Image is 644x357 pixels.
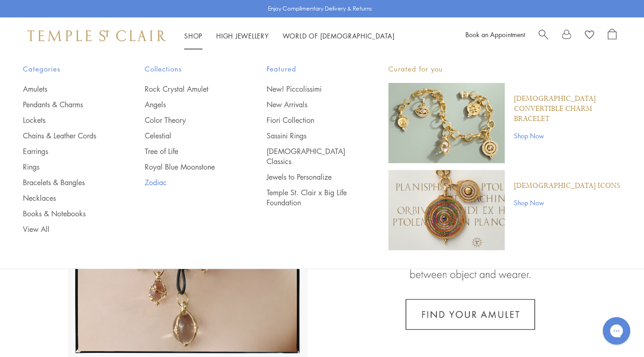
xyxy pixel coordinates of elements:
[267,187,352,208] a: Temple St. Clair x Big Life Foundation
[388,63,621,75] p: Curated for you
[267,172,352,182] a: Jewels to Personalize
[145,99,230,110] a: Angels
[585,29,594,43] a: View Wishlist
[23,84,108,94] a: Amulets
[23,99,108,110] a: Pendants & Charms
[514,94,621,124] a: [DEMOGRAPHIC_DATA] Convertible Charm Bracelet
[27,30,166,41] img: Temple St. Clair
[145,146,230,156] a: Tree of Life
[267,84,352,94] a: New! Piccolissimi
[184,31,202,40] a: ShopShop
[145,84,230,94] a: Rock Crystal Amulet
[539,29,548,43] a: Search
[283,31,395,40] a: World of [DEMOGRAPHIC_DATA]World of [DEMOGRAPHIC_DATA]
[145,177,230,187] a: Zodiac
[267,146,352,166] a: [DEMOGRAPHIC_DATA] Classics
[145,162,230,172] a: Royal Blue Moonstone
[23,63,108,75] span: Categories
[267,99,352,110] a: New Arrivals
[608,29,617,43] a: Open Shopping Bag
[145,115,230,125] a: Color Theory
[267,131,352,141] a: Sassini Rings
[514,131,621,141] a: Shop Now
[23,131,108,141] a: Chains & Leather Cords
[23,209,108,219] a: Books & Notebooks
[145,63,230,75] span: Collections
[23,146,108,156] a: Earrings
[598,314,635,348] iframe: Gorgias live chat messenger
[268,4,372,13] p: Enjoy Complimentary Delivery & Returns
[514,181,620,191] a: [DEMOGRAPHIC_DATA] Icons
[23,193,108,203] a: Necklaces
[514,198,620,208] a: Shop Now
[184,30,395,42] nav: Main navigation
[23,162,108,172] a: Rings
[267,115,352,125] a: Fiori Collection
[23,115,108,125] a: Lockets
[23,224,108,234] a: View All
[145,131,230,141] a: Celestial
[216,31,269,40] a: High JewelleryHigh Jewellery
[267,63,352,75] span: Featured
[465,30,525,39] a: Book an Appointment
[23,177,108,187] a: Bracelets & Bangles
